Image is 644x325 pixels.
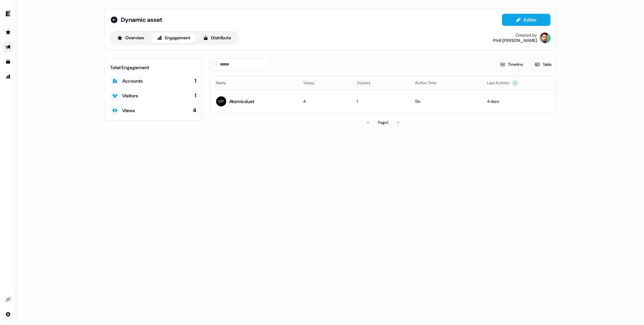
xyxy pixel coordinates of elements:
div: Created by [515,33,537,38]
a: Go to integrations [3,294,13,305]
button: Active Time [415,77,445,89]
button: Views [303,77,323,89]
div: Visitors [122,92,138,99]
button: Engagement [151,33,196,43]
div: Page 1 [378,119,388,126]
div: Views [122,107,135,114]
div: 1 [357,98,404,105]
a: Go to templates [3,56,13,67]
button: Last Activity [487,77,518,89]
button: Table [530,58,556,71]
div: 4 days [487,98,550,105]
div: 1 [195,77,196,85]
div: Phill [PERSON_NAME] [493,38,537,43]
div: Accounts [122,78,143,84]
button: Visitors [357,77,379,89]
a: Go to attribution [3,71,13,82]
a: Go to prospects [3,27,13,38]
th: Name [210,76,298,90]
button: Editor [502,14,550,26]
div: Atomicdust [229,98,254,105]
button: Timeline [496,58,528,71]
a: Go to outbound experience [3,42,13,52]
button: Distribute [197,33,237,43]
div: 1 [195,92,196,99]
div: 4 [193,107,196,114]
span: Dynamic asset [121,16,162,24]
a: Go to integrations [3,309,13,320]
a: Editor [502,17,550,24]
img: Phill [540,33,550,43]
button: Overview [111,33,150,43]
div: 13s [415,98,476,105]
div: Total Engagement [110,64,196,71]
div: 4 [303,98,346,105]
